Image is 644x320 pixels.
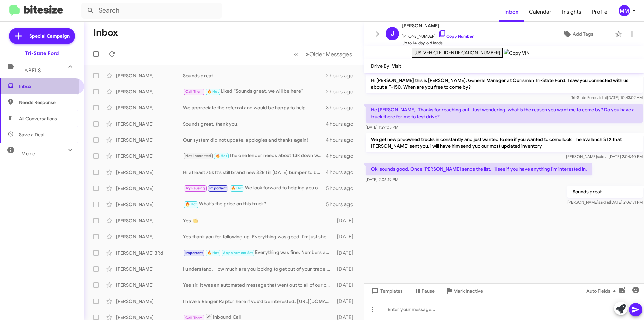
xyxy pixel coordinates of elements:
[183,200,326,208] div: What's the price on this truck?
[334,298,359,305] div: [DATE]
[183,233,334,240] div: Yes thank you for following up. Everything was good. I'm just shopping around a little.
[183,121,326,127] div: Sounds great, thank you!
[81,3,222,19] input: Search
[185,186,205,190] span: Try Pausing
[183,298,334,305] div: I have a Ranger Raptor here if you'd be interested. [URL][DOMAIN_NAME]
[453,285,483,297] span: Mark Inactive
[19,99,76,106] span: Needs Response
[116,169,183,176] div: [PERSON_NAME]
[183,152,326,160] div: The one lender needs about 13k down with the negative equity to purchase the 2019
[25,50,59,57] div: Tri-State Ford
[366,104,643,123] p: He [PERSON_NAME]. Thanks for reaching out. Just wondering, what is the reason you want me to come...
[581,285,624,297] button: Auto Fields
[116,217,183,224] div: [PERSON_NAME]
[183,72,326,79] div: Sounds great
[613,5,637,16] button: MM
[207,250,219,255] span: 🔥 Hot
[183,282,334,288] div: Yes sir. It was an automated message that went out to all of our customers in our database.
[309,51,352,58] span: Older Messages
[183,169,326,176] div: Hi at least 75k It's still brand new 32k Till [DATE] bumper to bumper warranty
[183,249,334,257] div: Everything was fine. Numbers are the issue. My trade has alot of negative equity.
[438,34,474,39] a: Copy Number
[391,28,394,39] span: J
[334,233,359,240] div: [DATE]
[19,83,76,90] span: Inbox
[524,2,557,22] a: Calendar
[326,88,359,95] div: 2 hours ago
[326,137,359,143] div: 4 hours ago
[116,72,183,79] div: [PERSON_NAME]
[209,186,227,190] span: Important
[573,28,593,40] span: Add Tags
[183,88,326,95] div: Liked “Sounds great, we will be here”
[504,49,530,57] img: Copy VIN
[366,125,398,130] span: [DATE] 1:29:05 PM
[116,153,183,159] div: [PERSON_NAME]
[366,177,398,182] span: [DATE] 2:06:19 PM
[392,63,401,69] span: Visit
[185,316,203,320] span: Call Them
[21,151,35,157] span: More
[370,285,403,297] span: Templates
[371,63,389,69] span: Drive By
[567,186,643,198] p: Sounds great
[334,217,359,224] div: [DATE]
[543,28,612,40] button: Add Tags
[294,50,298,58] span: «
[93,27,118,38] h1: Inbox
[183,217,334,224] div: Yes 👏
[116,298,183,305] div: [PERSON_NAME]
[116,137,183,143] div: [PERSON_NAME]
[326,201,359,208] div: 5 hours ago
[116,249,183,256] div: [PERSON_NAME] 3Rd
[597,154,609,159] span: said at
[326,121,359,127] div: 4 hours ago
[216,154,227,158] span: 🔥 Hot
[306,50,309,58] span: »
[185,202,197,207] span: 🔥 Hot
[223,250,253,255] span: Appointment Set
[326,169,359,176] div: 4 hours ago
[408,285,440,297] button: Pause
[19,131,44,138] span: Save a Deal
[557,2,587,22] a: Insights
[499,2,524,22] span: Inbox
[364,285,408,297] button: Templates
[183,184,326,192] div: We look forward to helping you out. Just let us know
[116,88,183,95] div: [PERSON_NAME]
[21,67,41,74] span: Labels
[116,185,183,192] div: [PERSON_NAME]
[185,89,203,94] span: Call Them
[334,266,359,272] div: [DATE]
[334,249,359,256] div: [DATE]
[302,47,356,61] button: Next
[587,2,613,22] a: Profile
[9,28,75,44] a: Special Campaign
[183,266,334,272] div: I understand. How much are you looking to get out of your trade in? I can see if we can put a num...
[19,115,57,122] span: All Conversations
[422,285,435,297] span: Pause
[185,154,211,158] span: Not-Interested
[290,47,302,61] button: Previous
[326,153,359,159] div: 4 hours ago
[412,48,503,58] button: [US_VEHICLE_IDENTIFICATION_NUMBER]
[116,266,183,272] div: [PERSON_NAME]
[207,89,219,94] span: 🔥 Hot
[29,33,70,39] span: Special Campaign
[116,201,183,208] div: [PERSON_NAME]
[567,200,643,205] span: [PERSON_NAME] [DATE] 2:06:31 PM
[183,137,326,143] div: Our system did not update, apologies and thanks again!
[326,104,359,111] div: 3 hours ago
[116,104,183,111] div: [PERSON_NAME]
[116,233,183,240] div: [PERSON_NAME]
[183,104,326,111] div: We appreciate the referral and would be happy to help
[326,185,359,192] div: 5 hours ago
[326,72,359,79] div: 2 hours ago
[116,282,183,288] div: [PERSON_NAME]
[366,74,643,93] p: Hi [PERSON_NAME] this is [PERSON_NAME], General Manager at Ourisman Tri-State Ford. I saw you con...
[402,40,474,46] span: Up to 14-day-old leads
[566,154,643,159] span: [PERSON_NAME] [DATE] 2:04:40 PM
